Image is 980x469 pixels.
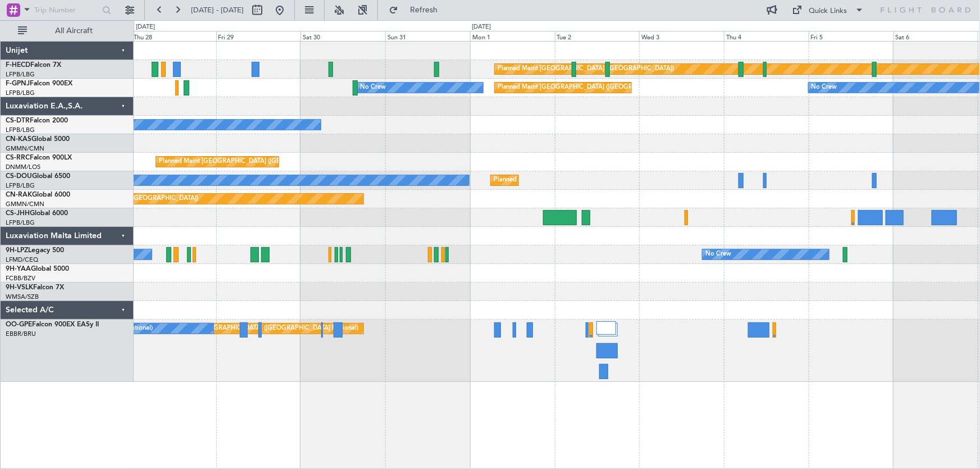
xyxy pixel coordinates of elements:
[6,330,36,338] a: EBBR/BRU
[6,200,44,208] a: GMMN/CMN
[494,172,671,189] div: Planned Maint [GEOGRAPHIC_DATA] ([GEOGRAPHIC_DATA])
[6,117,68,124] a: CS-DTRFalcon 2000
[6,163,40,171] a: DNMM/LOS
[555,31,640,41] div: Tue 2
[705,246,731,263] div: No Crew
[894,31,978,41] div: Sat 6
[6,284,64,291] a: 9H-VSLKFalcon 7X
[6,80,30,87] span: F-GPNJ
[6,154,72,161] a: CS-RRCFalcon 900LX
[724,31,809,41] div: Thu 4
[6,62,61,69] a: F-HECDFalcon 7X
[360,79,386,96] div: No Crew
[6,70,35,79] a: LFPB/LBG
[131,31,216,41] div: Thu 28
[6,321,99,328] a: OO-GPEFalcon 900EX EASy II
[6,144,44,153] a: GMMN/CMN
[6,80,72,87] a: F-GPNJFalcon 900EX
[6,173,32,180] span: CS-DOU
[6,247,28,254] span: 9H-LPZ
[6,321,32,328] span: OO-GPE
[400,6,448,14] span: Refresh
[6,136,70,143] a: CN-KASGlobal 5000
[12,22,122,40] button: All Aircraft
[6,117,30,124] span: CS-DTR
[6,293,39,301] a: WMSA/SZB
[384,1,451,19] button: Refresh
[787,1,870,19] button: Quick Links
[6,181,35,190] a: LFPB/LBG
[6,274,35,283] a: FCBB/BZV
[6,192,32,198] span: CN-RAK
[498,61,674,78] div: Planned Maint [GEOGRAPHIC_DATA] ([GEOGRAPHIC_DATA])
[6,210,68,217] a: CS-JHHGlobal 6000
[216,31,301,41] div: Fri 29
[6,89,35,97] a: LFPB/LBG
[191,5,244,15] span: [DATE] - [DATE]
[6,136,31,143] span: CN-KAS
[809,31,894,41] div: Fri 5
[6,266,31,272] span: 9H-YAA
[155,320,358,337] div: Planned Maint [GEOGRAPHIC_DATA] ([GEOGRAPHIC_DATA] National)
[300,31,385,41] div: Sat 30
[812,79,837,96] div: No Crew
[6,62,30,69] span: F-HECD
[385,31,470,41] div: Sun 31
[6,192,70,198] a: CN-RAKGlobal 6000
[498,79,674,96] div: Planned Maint [GEOGRAPHIC_DATA] ([GEOGRAPHIC_DATA])
[6,126,35,134] a: LFPB/LBG
[6,266,69,272] a: 9H-YAAGlobal 5000
[6,218,35,227] a: LFPB/LBG
[34,2,99,19] input: Trip Number
[6,154,30,161] span: CS-RRC
[472,22,491,32] div: [DATE]
[159,153,336,170] div: Planned Maint [GEOGRAPHIC_DATA] ([GEOGRAPHIC_DATA])
[6,256,38,264] a: LFMD/CEQ
[6,247,64,254] a: 9H-LPZLegacy 500
[136,22,155,32] div: [DATE]
[639,31,724,41] div: Wed 3
[6,173,70,180] a: CS-DOUGlobal 6500
[809,6,847,17] div: Quick Links
[6,210,30,217] span: CS-JHH
[470,31,555,41] div: Mon 1
[6,284,33,291] span: 9H-VSLK
[29,27,118,35] span: All Aircraft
